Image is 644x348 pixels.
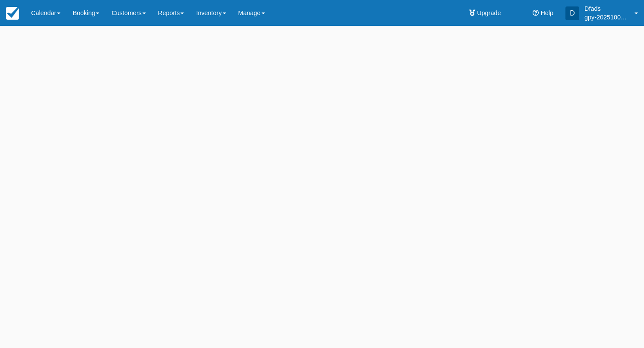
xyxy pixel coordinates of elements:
p: gpy-20251009t0930 [584,13,629,22]
div: D [565,6,579,20]
span: Help [540,9,553,16]
img: checkfront-main-nav-mini-logo.png [6,7,19,20]
i: Help [533,10,539,16]
span: Upgrade [477,9,501,16]
p: Dfads [584,4,629,13]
